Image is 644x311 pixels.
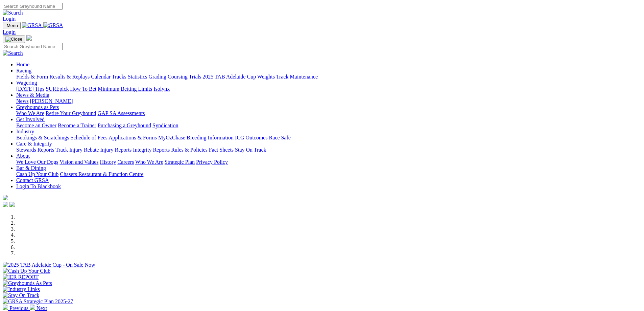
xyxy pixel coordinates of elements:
a: SUREpick [46,86,69,92]
a: Privacy Policy [196,159,228,165]
a: Care & Integrity [16,141,52,147]
button: Toggle navigation [3,22,21,29]
a: Who We Are [16,110,44,116]
span: Previous [9,305,28,311]
a: Integrity Reports [133,147,170,153]
a: Vision and Values [59,159,98,165]
a: We Love Our Dogs [16,159,58,165]
img: logo-grsa-white.png [26,35,32,41]
a: Minimum Betting Limits [98,86,152,92]
a: Fields & Form [16,74,48,80]
img: GRSA [43,22,63,28]
a: ICG Outcomes [235,135,267,140]
a: Racing [16,68,31,73]
img: Industry Links [3,286,40,292]
a: Statistics [128,74,147,80]
a: Stewards Reports [16,147,54,153]
a: News & Media [16,92,49,98]
a: Track Injury Rebate [55,147,99,153]
a: Wagering [16,80,37,86]
a: Greyhounds as Pets [16,104,59,110]
img: twitter.svg [9,202,15,207]
a: About [16,153,30,159]
a: Bookings & Scratchings [16,135,69,140]
div: Care & Integrity [16,147,641,153]
a: How To Bet [70,86,97,92]
div: Bar & Dining [16,171,641,177]
a: Cash Up Your Club [16,171,58,177]
input: Search [3,3,63,10]
img: chevron-right-pager-white.svg [30,305,35,310]
img: Close [5,37,22,42]
a: GAP SA Assessments [98,110,145,116]
a: Home [16,62,29,67]
a: Previous [3,305,30,311]
a: Become an Owner [16,123,56,128]
a: Industry [16,129,34,134]
a: Coursing [168,74,188,80]
a: News [16,98,28,104]
a: Weights [257,74,275,80]
img: GRSA [22,22,42,28]
div: Wagering [16,86,641,92]
img: facebook.svg [3,202,8,207]
a: Fact Sheets [209,147,234,153]
a: Rules & Policies [171,147,208,153]
img: Search [3,10,23,16]
a: Syndication [152,123,178,128]
a: Become a Trainer [58,123,96,128]
a: Schedule of Fees [70,135,107,140]
span: Menu [7,23,18,28]
img: GRSA Strategic Plan 2025-27 [3,298,73,305]
div: About [16,159,641,165]
a: Results & Replays [49,74,90,80]
a: Calendar [91,74,111,80]
a: Breeding Information [187,135,234,140]
a: Injury Reports [100,147,132,153]
a: Purchasing a Greyhound [98,123,151,128]
a: 2025 TAB Adelaide Cup [202,74,256,80]
div: Racing [16,74,641,80]
a: Applications & Forms [109,135,157,140]
img: chevron-left-pager-white.svg [3,305,8,310]
a: Isolynx [153,86,170,92]
a: Tracks [112,74,126,80]
a: Track Maintenance [276,74,318,80]
a: History [100,159,116,165]
a: Stay On Track [235,147,266,153]
div: Greyhounds as Pets [16,110,641,116]
a: Retire Your Greyhound [46,110,96,116]
img: Search [3,50,23,56]
a: Trials [189,74,201,80]
a: Bar & Dining [16,165,46,171]
img: Cash Up Your Club [3,268,50,274]
a: Login To Blackbook [16,183,61,189]
a: MyOzChase [158,135,185,140]
a: [PERSON_NAME] [30,98,73,104]
div: News & Media [16,98,641,104]
a: Next [30,305,47,311]
img: Greyhounds As Pets [3,280,52,286]
a: Strategic Plan [165,159,195,165]
img: Stay On Track [3,292,39,298]
a: Race Safe [269,135,290,140]
input: Search [3,43,63,50]
a: Grading [149,74,166,80]
a: Who We Are [135,159,163,165]
a: Login [3,16,16,22]
img: logo-grsa-white.png [3,195,8,200]
img: 2025 TAB Adelaide Cup - On Sale Now [3,262,95,268]
a: Login [3,29,16,35]
a: Careers [117,159,134,165]
a: Contact GRSA [16,177,49,183]
a: Get Involved [16,116,45,122]
button: Toggle navigation [3,36,25,43]
img: IER REPORT [3,274,39,280]
a: [DATE] Tips [16,86,44,92]
div: Industry [16,135,641,141]
a: Chasers Restaurant & Function Centre [60,171,143,177]
div: Get Involved [16,123,641,129]
span: Next [37,305,47,311]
